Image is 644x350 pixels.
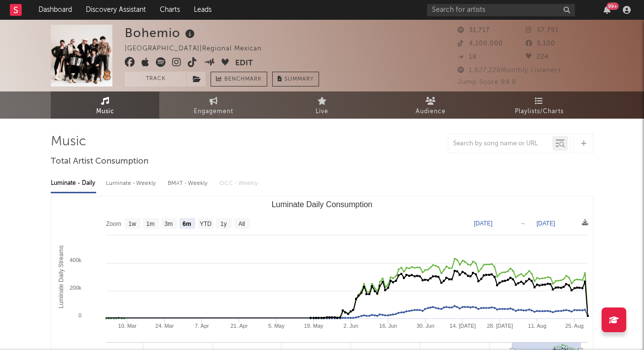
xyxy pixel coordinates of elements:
span: 224 [526,54,549,60]
div: Bohemio [125,25,197,41]
span: 57,791 [526,27,559,34]
a: Engagement [159,91,268,119]
button: Edit [235,57,253,70]
a: Audience [376,91,485,119]
text: 24. Mar [155,323,174,329]
a: Live [268,91,376,119]
input: Search by song name or URL [448,140,552,148]
text: 7. Apr [195,323,209,329]
button: Track [125,72,186,87]
text: Luminate Daily Streams [58,245,65,308]
text: YTD [200,220,212,227]
div: BMAT - Weekly [168,175,210,192]
span: Music [96,106,114,118]
text: 5. May [268,323,285,329]
span: Playlists/Charts [515,106,564,118]
text: Zoom [106,220,121,227]
text: 28. [DATE] [487,323,513,329]
span: Benchmark [224,74,262,86]
text: 2. Jun [344,323,358,329]
text: [DATE] [537,220,555,227]
text: 10. Mar [118,323,137,329]
text: 21. Apr [230,323,248,329]
a: Benchmark [211,72,267,87]
div: 99 + [607,2,619,10]
text: All [238,220,245,227]
div: [GEOGRAPHIC_DATA] | Regional Mexican [125,43,273,55]
span: Live [316,106,328,118]
text: 6m [182,220,191,227]
text: 14. [DATE] [450,323,476,329]
span: 5,100 [526,41,555,47]
span: Total Artist Consumption [51,156,148,168]
text: 3m [165,220,173,227]
text: 1y [220,220,227,227]
span: 18 [458,54,477,60]
text: 0 [78,312,81,318]
a: Music [51,91,159,119]
text: → [520,220,526,227]
span: Jump Score: 84.8 [458,79,516,86]
text: 16. Jun [379,323,397,329]
div: Luminate - Daily [51,175,96,192]
span: 4,100,000 [458,41,503,47]
text: 400k [70,257,81,263]
span: Engagement [194,106,233,118]
button: 99+ [604,6,610,14]
text: Luminate Daily Consumption [272,200,373,209]
text: [DATE] [474,220,493,227]
span: Summary [285,77,314,82]
span: Audience [416,106,446,118]
input: Search for artists [427,4,575,16]
text: 25. Aug [565,323,583,329]
a: Playlists/Charts [485,91,593,119]
text: 30. Jun [417,323,434,329]
text: 1w [129,220,137,227]
text: 19. May [304,323,323,329]
div: Luminate - Weekly [106,175,158,192]
button: Summary [272,72,319,87]
text: 200k [70,285,81,291]
text: 11. Aug [528,323,546,329]
span: 31,717 [458,27,490,34]
span: 1,827,228 Monthly Listeners [458,67,561,74]
text: 1m [146,220,155,227]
